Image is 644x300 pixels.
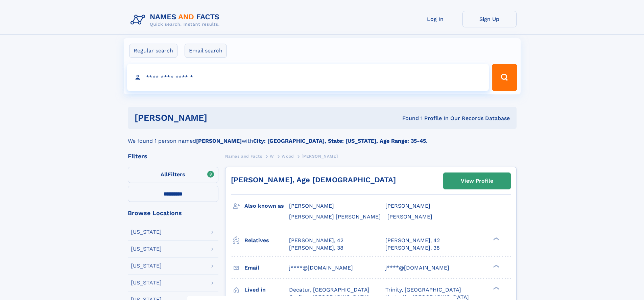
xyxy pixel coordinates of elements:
[131,246,162,252] div: [US_STATE]
[387,213,432,220] span: [PERSON_NAME]
[128,167,218,183] label: Filters
[244,284,289,296] h3: Lived in
[289,286,369,293] span: Decatur, [GEOGRAPHIC_DATA]
[385,286,461,293] span: Trinity, [GEOGRAPHIC_DATA]
[289,244,343,252] a: [PERSON_NAME], 38
[270,154,274,159] span: W
[131,229,162,235] div: [US_STATE]
[461,173,493,189] div: View Profile
[385,244,440,252] a: [PERSON_NAME], 38
[492,236,500,241] div: ❯
[385,237,440,244] a: [PERSON_NAME], 42
[225,152,262,160] a: Names and Facts
[127,64,489,91] input: search input
[282,154,294,159] span: Wood
[462,11,517,27] a: Sign Up
[128,153,218,159] div: Filters
[231,176,396,184] a: [PERSON_NAME], Age [DEMOGRAPHIC_DATA]
[244,200,289,212] h3: Also known as
[128,11,225,29] img: Logo Names and Facts
[492,264,500,268] div: ❯
[128,129,517,145] div: We found 1 person named with .
[289,203,334,209] span: [PERSON_NAME]
[253,138,426,144] b: City: [GEOGRAPHIC_DATA], State: [US_STATE], Age Range: 35-45
[492,64,517,91] button: Search Button
[185,44,227,58] label: Email search
[302,154,338,159] span: [PERSON_NAME]
[129,44,177,58] label: Regular search
[161,171,168,178] span: All
[289,237,343,244] a: [PERSON_NAME], 42
[282,152,294,160] a: Wood
[131,280,162,285] div: [US_STATE]
[289,213,381,220] span: [PERSON_NAME] [PERSON_NAME]
[196,138,242,144] b: [PERSON_NAME]
[270,152,274,160] a: W
[385,203,430,209] span: [PERSON_NAME]
[128,210,218,216] div: Browse Locations
[492,286,500,290] div: ❯
[135,114,305,122] h1: [PERSON_NAME]
[131,263,162,269] div: [US_STATE]
[408,11,462,27] a: Log In
[244,262,289,274] h3: Email
[444,173,510,189] a: View Profile
[244,235,289,246] h3: Relatives
[305,115,510,122] div: Found 1 Profile In Our Records Database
